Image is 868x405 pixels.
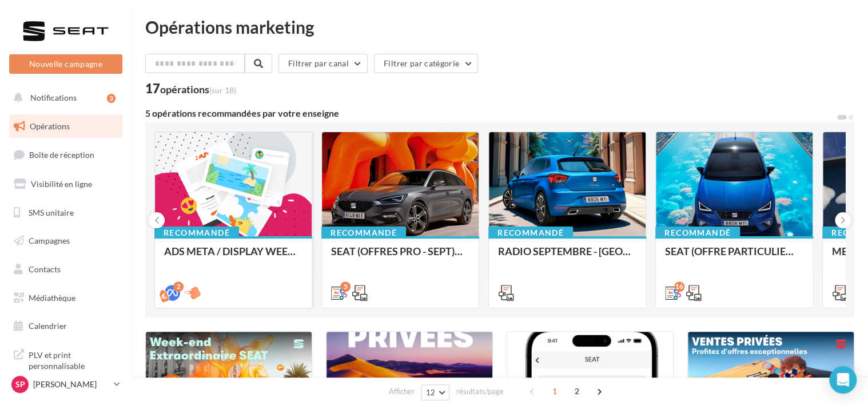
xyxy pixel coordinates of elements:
[209,85,236,95] span: (sur 18)
[488,227,573,239] div: Recommandé
[145,109,836,118] div: 5 opérations recommandées par votre enseigne
[546,382,564,400] span: 1
[7,229,125,253] a: Campagnes
[426,388,436,397] span: 12
[33,379,109,390] p: [PERSON_NAME]
[29,207,74,217] span: SMS unitaire
[568,382,586,400] span: 2
[321,227,406,239] div: Recommandé
[7,286,125,310] a: Médiathèque
[674,281,684,292] div: 16
[7,343,125,376] a: PLV et print personnalisable
[145,82,236,95] div: 17
[829,366,857,394] div: Open Intercom Messenger
[7,257,125,281] a: Contacts
[7,114,125,138] a: Opérations
[160,84,236,94] div: opérations
[29,264,61,274] span: Contacts
[389,386,415,397] span: Afficher
[374,54,478,73] button: Filtrer par catégorie
[30,93,77,102] span: Notifications
[173,281,184,292] div: 2
[665,245,803,268] div: SEAT (OFFRE PARTICULIER - SEPT) - SOCIAL MEDIA
[7,86,120,110] button: Notifications 3
[145,18,854,35] div: Opérations marketing
[29,236,70,245] span: Campagnes
[29,293,75,303] span: Médiathèque
[29,321,67,331] span: Calendrier
[9,54,122,74] button: Nouvelle campagne
[164,245,302,268] div: ADS META / DISPLAY WEEK-END Extraordinaire (JPO) Septembre 2025
[7,172,125,196] a: Visibilité en ligne
[31,179,92,189] span: Visibilité en ligne
[7,142,125,167] a: Boîte de réception
[7,314,125,338] a: Calendrier
[278,54,368,73] button: Filtrer par canal
[15,379,25,390] span: Sp
[340,281,351,292] div: 5
[9,374,122,395] a: Sp [PERSON_NAME]
[421,384,450,400] button: 12
[7,201,125,225] a: SMS unitaire
[331,245,469,268] div: SEAT (OFFRES PRO - SEPT) - SOCIAL MEDIA
[29,150,94,160] span: Boîte de réception
[456,386,503,397] span: résultats/page
[655,227,740,239] div: Recommandé
[30,121,70,131] span: Opérations
[107,94,116,103] div: 3
[29,347,118,372] span: PLV et print personnalisable
[498,245,636,268] div: RADIO SEPTEMBRE - [GEOGRAPHIC_DATA] 6€/Jour + Week-end extraordinaire
[154,227,239,239] div: Recommandé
